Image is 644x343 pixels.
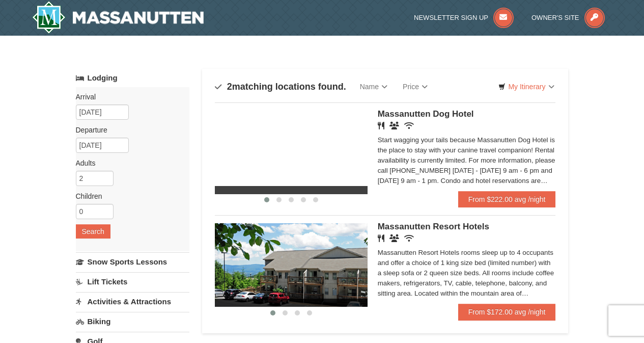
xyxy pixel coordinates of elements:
i: Wireless Internet (free) [404,122,414,129]
a: Activities & Attractions [76,292,189,311]
a: Biking [76,312,189,331]
span: Owner's Site [531,14,579,21]
i: Restaurant [378,122,384,129]
a: Snow Sports Lessons [76,252,189,271]
a: Newsletter Sign Up [414,14,514,21]
span: Massanutten Dog Hotel [378,109,474,119]
span: Massanutten Resort Hotels [378,222,489,231]
a: Lift Tickets [76,272,189,291]
div: Massanutten Resort Hotels rooms sleep up to 4 occupants and offer a choice of 1 king size bed (li... [378,248,556,299]
label: Children [76,191,182,201]
a: From $172.00 avg /night [458,304,556,320]
i: Banquet Facilities [389,234,399,242]
img: Massanutten Resort Logo [32,1,204,34]
a: Lodging [76,69,189,87]
a: Name [352,76,395,97]
a: My Itinerary [492,79,561,94]
span: Newsletter Sign Up [414,14,488,21]
div: Start wagging your tails because Massanutten Dog Hotel is the place to stay with your canine trav... [378,135,556,186]
a: From $222.00 avg /night [458,191,556,207]
label: Arrival [76,92,182,102]
i: Wireless Internet (free) [404,234,414,242]
button: Search [76,224,110,239]
label: Departure [76,125,182,135]
i: Restaurant [378,234,384,242]
i: Banquet Facilities [389,122,399,129]
a: Massanutten Resort [32,1,204,34]
a: Price [395,76,435,97]
a: Owner's Site [531,14,605,21]
label: Adults [76,158,182,168]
